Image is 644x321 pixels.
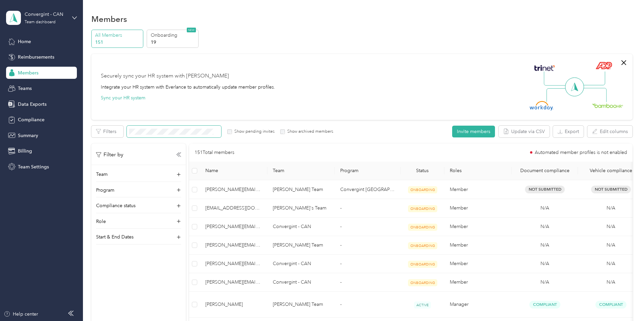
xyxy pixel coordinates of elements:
[583,168,639,173] div: Vehicle compliance
[401,236,444,255] td: ONBOARDING
[607,242,615,248] span: N/A
[267,218,335,236] td: Convergint - CAN
[205,242,262,249] span: [PERSON_NAME][EMAIL_ADDRESS][PERSON_NAME][DOMAIN_NAME]
[525,186,565,193] span: Not Submitted
[444,180,512,199] td: Member
[335,218,401,236] td: -
[335,255,401,273] td: -
[401,255,444,273] td: ONBOARDING
[401,162,444,180] th: Status
[95,32,141,39] p: All Members
[452,126,495,137] button: Invite members
[592,103,623,108] img: BambooHR
[18,116,45,123] span: Compliance
[18,163,49,170] span: Team Settings
[530,101,553,110] img: Workday
[533,63,556,73] img: Trinet
[232,129,274,135] label: Show pending invites
[540,242,549,249] span: N/A
[18,38,31,45] span: Home
[200,199,267,218] td: fahad.qazi@convergint.com
[529,301,560,309] span: Compliant
[95,39,141,46] p: 151
[444,255,512,273] td: Member
[101,72,229,80] div: Securely sync your HR system with [PERSON_NAME]
[91,15,127,23] h1: Members
[18,69,38,76] span: Members
[96,202,136,209] p: Compliance status
[101,84,275,91] div: Integrate your HR system with Everlance to automatically update member profiles.
[267,255,335,273] td: Convergint - CAN
[607,279,615,285] span: N/A
[607,261,615,266] span: N/A
[408,224,437,231] span: ONBOARDING
[18,132,38,139] span: Summary
[401,273,444,292] td: ONBOARDING
[444,162,512,180] th: Roles
[606,283,644,321] iframe: Everlance-gr Chat Button Frame
[582,71,605,86] img: Line Right Up
[607,205,615,211] span: N/A
[401,180,444,199] td: ONBOARDING
[553,126,584,137] button: Export
[546,88,570,102] img: Line Left Down
[408,279,437,286] span: ONBOARDING
[540,279,549,286] span: N/A
[335,292,401,318] td: -
[18,54,54,61] span: Reimbursements
[205,168,262,173] span: Name
[591,186,631,193] span: Not Submitted
[408,261,437,268] span: ONBOARDING
[4,311,38,318] button: Help center
[267,292,335,318] td: Jeremy Delong's Team
[195,149,234,156] p: 151 Total members
[205,301,262,308] span: [PERSON_NAME]
[25,20,56,24] div: Team dashboard
[96,151,123,159] p: Filter by
[408,205,437,212] span: ONBOARDING
[101,94,145,101] button: Sync your HR system
[96,233,134,240] p: Start & End Dates
[499,126,550,137] button: Update via CSV
[444,236,512,255] td: Member
[205,186,262,193] span: [PERSON_NAME][EMAIL_ADDRESS][DOMAIN_NAME]
[200,162,267,180] th: Name
[285,129,333,135] label: Show archived members
[187,28,196,32] span: NEW
[200,292,267,318] td: Jeremy F. Delong
[401,199,444,218] td: ONBOARDING
[205,223,262,230] span: [PERSON_NAME][EMAIL_ADDRESS][PERSON_NAME][DOMAIN_NAME]
[595,62,612,69] img: ADP
[267,199,335,218] td: Makram Al-Farraji's Team
[444,199,512,218] td: Member
[607,224,615,229] span: N/A
[335,273,401,292] td: -
[200,218,267,236] td: jeff.stcyr@convergint.com
[18,101,47,108] span: Data Exports
[18,85,32,92] span: Teams
[200,255,267,273] td: parashar.kamble@convergint.com
[200,273,267,292] td: richard.vaughan@convergint.com
[18,148,32,155] span: Billing
[96,171,108,178] p: Team
[151,32,197,39] p: Onboarding
[540,223,549,230] span: N/A
[540,260,549,267] span: N/A
[205,260,262,267] span: [PERSON_NAME][EMAIL_ADDRESS][PERSON_NAME][DOMAIN_NAME]
[335,236,401,255] td: -
[267,162,335,180] th: Team
[535,150,627,155] span: Automated member profiles is not enabled
[401,218,444,236] td: ONBOARDING
[444,292,512,318] td: Manager
[595,301,626,309] span: Compliant
[544,71,567,86] img: Line Left Up
[335,199,401,218] td: -
[540,204,549,212] span: N/A
[96,218,106,225] p: Role
[517,168,573,173] div: Document compliance
[408,186,437,193] span: ONBOARDING
[151,39,197,46] p: 19
[267,180,335,199] td: Nicolas Martel's Team
[414,301,431,309] span: ACTIVE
